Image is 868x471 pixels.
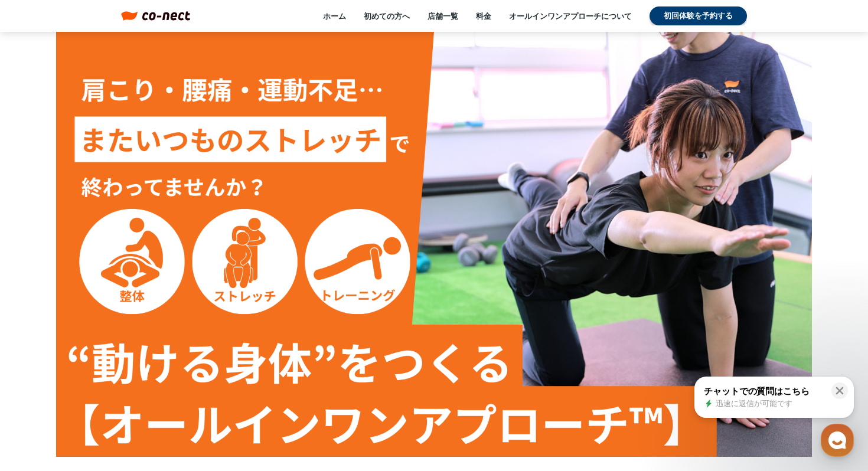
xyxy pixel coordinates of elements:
a: 店舗一覧 [428,11,458,21]
a: オールインワンアプローチについて [509,11,632,21]
a: 初めての方へ [364,11,410,21]
a: 料金 [476,11,491,21]
a: 初回体験を予約する [650,6,747,25]
a: ホーム [323,11,346,21]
